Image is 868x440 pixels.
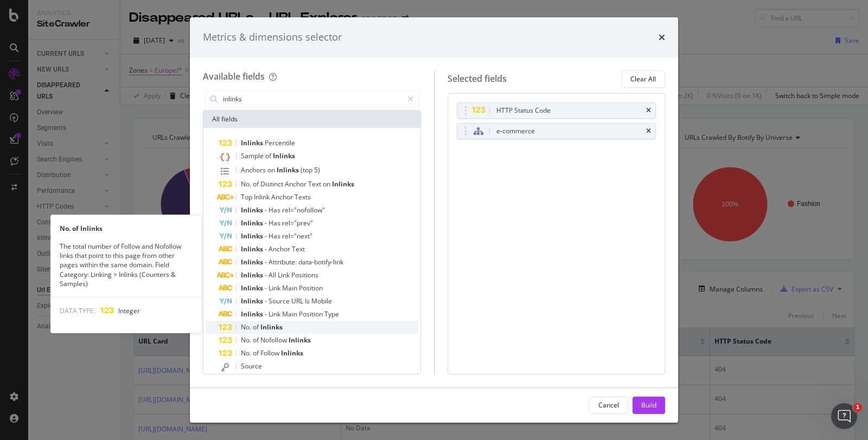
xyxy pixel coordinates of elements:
span: Inlinks [241,270,265,280]
span: - [265,218,269,228]
div: Clear All [630,74,656,83]
span: (top [301,165,314,174]
span: Nofollow [260,335,289,345]
span: - [265,205,269,215]
div: Cancel [598,400,619,410]
span: - [265,296,269,306]
div: Build [641,400,656,410]
span: Link [278,270,291,280]
span: on [267,165,277,174]
div: Available fields [203,70,265,82]
span: Text [292,244,305,254]
span: Positions [291,270,318,280]
span: - [265,244,269,254]
span: of [253,322,260,332]
span: Inlinks [241,283,265,293]
span: Position [299,309,324,319]
div: HTTP Status Code [496,105,551,116]
input: Search by field name [222,91,403,107]
span: of [253,348,260,358]
span: Has [269,231,282,241]
span: No. [241,179,253,189]
span: Inlinks [277,165,301,174]
span: Source [241,361,262,371]
span: Inlinks [241,244,265,254]
span: Has [269,218,282,228]
div: times [646,107,651,114]
div: times [646,128,651,134]
span: data-botify-link [298,257,343,267]
span: - [265,257,269,267]
span: Main [282,283,299,293]
span: Has [269,205,282,215]
span: No. [241,322,253,332]
div: e-commerce [496,126,535,137]
span: No. [241,335,253,345]
div: e-commercetimes [457,123,656,139]
span: Position [299,283,323,293]
span: Anchors [241,165,267,174]
button: Build [633,397,665,414]
span: of [253,179,260,189]
span: Distinct [260,179,285,189]
span: 1 [853,403,862,412]
button: Cancel [589,397,628,414]
div: All fields [203,111,420,128]
span: on [323,179,332,189]
div: times [659,30,665,44]
span: Anchor [269,244,292,254]
div: modal [190,17,678,423]
span: Inlinks [241,309,265,319]
span: Follow [260,348,281,358]
span: Link [269,309,282,319]
span: Inlinks [241,296,265,306]
span: rel="prev" [282,218,313,228]
span: Percentile [265,138,295,147]
span: Inlink [254,192,271,202]
span: - [265,309,269,319]
span: Texts [295,192,311,202]
span: Link [269,283,282,293]
span: Inlinks [273,151,295,160]
div: HTTP Status Codetimes [457,102,656,119]
iframe: Intercom live chat [831,403,857,429]
span: Source [269,296,291,306]
span: Inlinks [260,322,283,332]
span: Inlinks [241,205,265,215]
span: Attribute: [269,257,298,267]
span: - [265,283,269,293]
span: 5) [314,165,320,174]
div: The total number of Follow and Nofollow links that point to this page from other pages within the... [51,242,202,288]
div: No. of Inlinks [51,224,202,233]
span: Inlinks [289,335,311,345]
span: Text [308,179,323,189]
span: All [269,270,278,280]
span: URL [291,296,305,306]
span: rel="nofollow" [282,205,325,215]
span: Inlinks [241,231,265,241]
span: Anchor [285,179,308,189]
span: Top [241,192,254,202]
span: Inlinks [241,257,265,267]
span: Anchor [271,192,295,202]
span: Is [305,296,311,306]
span: Inlinks [241,218,265,228]
div: Metrics & dimensions selector [203,30,342,44]
span: Type [324,309,339,319]
button: Clear All [621,70,665,88]
span: Mobile [311,296,332,306]
span: of [265,151,273,160]
span: of [253,335,260,345]
span: Sample [241,151,265,160]
span: - [265,270,269,280]
span: Main [282,309,299,319]
span: - [265,231,269,241]
span: Inlinks [281,348,303,358]
span: rel="next" [282,231,312,241]
span: Inlinks [241,138,265,147]
span: No. [241,348,253,358]
div: Selected fields [448,73,507,85]
span: Inlinks [332,179,354,189]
